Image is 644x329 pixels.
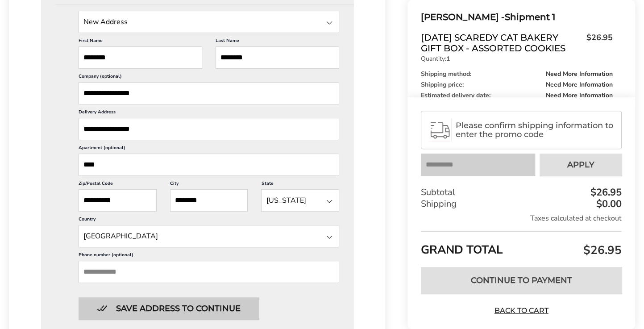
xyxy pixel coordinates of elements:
[582,32,613,51] span: $26.95
[79,118,339,140] input: Delivery Address
[456,121,614,139] span: Please confirm shipping information to enter the promo code
[261,189,339,212] input: State
[79,180,157,189] label: Zip/Postal Code
[79,145,339,154] label: Apartment (optional)
[79,82,339,104] input: Company
[540,154,622,176] button: Apply
[421,12,505,22] span: [PERSON_NAME] -
[216,37,339,46] label: Last Name
[421,32,613,54] a: [DATE] Scaredy Cat Bakery Gift Box - Assorted Cookies$26.95
[170,189,248,212] input: City
[421,82,613,88] div: Shipping price:
[421,213,622,223] div: Taxes calculated at checkout
[79,73,339,82] label: Company (optional)
[421,71,613,77] div: Shipping method:
[170,180,248,189] label: City
[421,267,622,294] button: Continue to Payment
[421,187,622,198] div: Subtotal
[79,189,157,212] input: ZIP
[421,198,622,210] div: Shipping
[421,231,622,260] div: GRAND TOTAL
[567,161,594,169] span: Apply
[79,154,339,176] input: Apartment
[546,71,613,77] span: Need More Information
[588,187,622,197] div: $26.95
[546,92,613,99] span: Need More Information
[79,11,339,33] input: State
[261,180,339,189] label: State
[421,10,613,25] div: Shipment 1
[79,109,339,118] label: Delivery Address
[546,82,613,88] span: Need More Information
[79,37,202,46] label: First Name
[79,216,339,225] label: Country
[421,92,613,99] div: Estimated delivery date:
[446,54,450,63] strong: 1
[79,297,259,320] button: Button save address
[594,199,622,209] div: $0.00
[490,306,553,316] a: Back to Cart
[79,252,339,261] label: Phone number (optional)
[79,46,202,69] input: First Name
[421,32,582,54] span: [DATE] Scaredy Cat Bakery Gift Box - Assorted Cookies
[421,56,613,62] p: Quantity:
[216,46,339,69] input: Last Name
[581,242,622,258] span: $26.95
[79,225,339,247] input: State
